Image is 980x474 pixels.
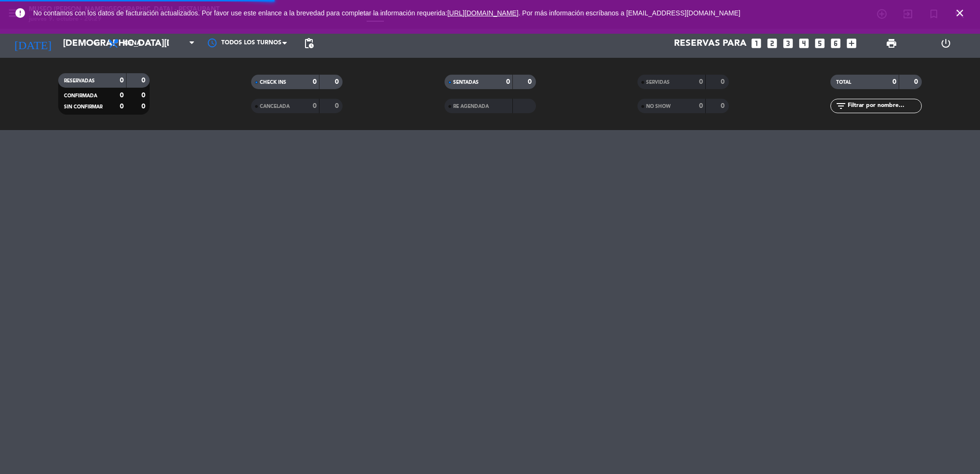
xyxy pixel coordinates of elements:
i: close [954,7,966,19]
strong: 0 [120,103,124,110]
i: error [14,7,26,19]
strong: 0 [120,77,124,84]
a: . Por más información escríbanos a [EMAIL_ADDRESS][DOMAIN_NAME] [519,9,740,17]
span: RESERVADAS [64,79,95,83]
strong: 0 [699,79,703,85]
strong: 0 [313,103,317,109]
strong: 0 [892,79,896,85]
span: TOTAL [836,80,851,85]
span: CONFIRMADA [64,93,97,98]
span: RE AGENDADA [453,104,489,109]
i: add_box [845,37,858,50]
strong: 0 [335,103,341,109]
span: print [886,38,897,49]
i: looks_5 [814,37,826,50]
span: NO SHOW [646,104,671,109]
strong: 0 [721,103,726,109]
i: looks_4 [798,37,810,50]
i: [DATE] [7,33,58,54]
strong: 0 [141,77,147,84]
i: arrow_drop_down [89,38,101,49]
strong: 0 [335,79,341,85]
span: CANCELADA [260,104,290,109]
a: [URL][DOMAIN_NAME] [447,9,519,17]
span: pending_actions [303,38,315,49]
input: Filtrar por nombre... [847,101,921,111]
i: looks_6 [829,37,842,50]
strong: 0 [721,79,726,85]
span: Reservas para [674,38,747,49]
strong: 0 [699,103,703,109]
strong: 0 [506,79,510,85]
span: SIN CONFIRMAR [64,105,102,109]
i: filter_list [835,100,847,112]
i: looks_two [766,37,778,50]
strong: 0 [120,92,124,99]
strong: 0 [141,103,147,110]
div: LOG OUT [918,29,973,58]
i: looks_one [750,37,763,50]
strong: 0 [313,79,317,85]
span: SERVIDAS [646,80,670,85]
span: Cena [124,40,141,47]
span: CHECK INS [260,80,286,85]
strong: 0 [528,79,534,85]
span: SENTADAS [453,80,479,85]
span: No contamos con los datos de facturación actualizados. Por favor use este enlance a la brevedad p... [33,9,740,17]
i: looks_3 [782,37,794,50]
strong: 0 [914,79,920,85]
strong: 0 [141,92,147,99]
i: power_settings_new [940,38,952,49]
